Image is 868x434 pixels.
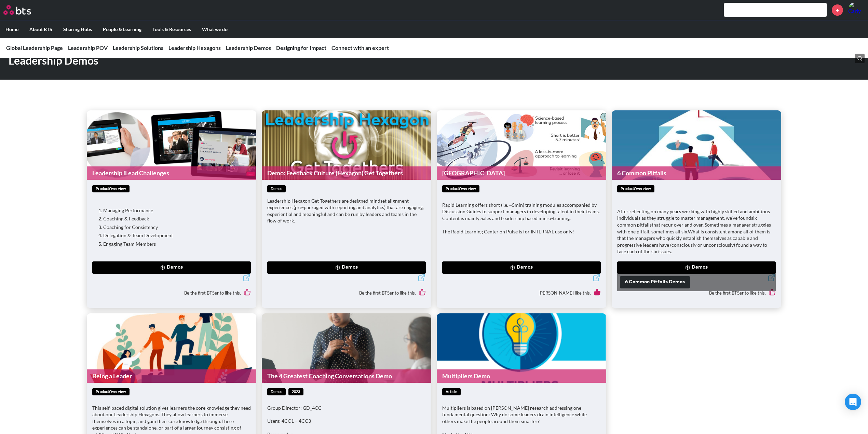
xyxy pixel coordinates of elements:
li: Coaching & Feedback [103,215,245,222]
p: Group Director: GD_4CC [267,405,426,411]
div: [PERSON_NAME] like this. [442,284,601,303]
a: External link [593,274,601,284]
a: Multipliers Demo [437,369,606,383]
p: Users: 4CC1 – 4CC3 [267,418,426,424]
h1: Leadership Demos [9,53,604,68]
span: article [442,388,461,395]
a: External link [418,274,426,284]
p: Leadership Hexagon Get Togethers are designed mindset alignment experiences (pre-packaged with re... [267,198,426,224]
button: Demos [617,261,776,274]
a: The 4 Greatest Coaching Conversations Demo [262,369,431,383]
a: Leadership Demos [226,44,271,51]
p: After reflecting on many years working with highly skilled and ambitious individuals as they stru... [617,208,776,255]
a: Connect with an expert [331,44,389,51]
button: 6 Common Pitfalls Demos [620,276,690,288]
label: People & Learning [97,21,147,38]
img: BTS Logo [3,5,31,15]
button: Demos [92,261,251,274]
a: Designing for Impact [276,44,326,51]
li: Delegation & Team Development [103,232,245,239]
p: Rapid Learning offers short (i.e. ~5min) training modules accompanied by Discussion Guides to sup... [442,202,601,222]
p: Multipliers is based on [PERSON_NAME] research addressing one fundamental question: Why do some l... [442,405,601,425]
img: Carly Krei-Apolinario [848,2,865,18]
a: Go home [3,5,44,15]
span: 2023 [288,388,303,395]
label: What we do [196,21,233,38]
span: productOverview [92,388,130,395]
a: Leadership Hexagons [168,44,221,51]
a: Being a Leader [87,369,256,383]
a: Demo: Feedback Culture (Hexagon) Get Togethers [262,166,431,180]
span: productOverview [442,185,479,192]
div: Be the first BTSer to like this. [92,284,251,303]
a: Leadership POV [68,44,108,51]
a: Global Leadership Page [6,44,63,51]
button: Demos [267,261,426,274]
label: About BTS [24,21,58,38]
a: + [832,4,843,16]
a: External link [243,274,251,284]
button: Demos [442,261,601,274]
li: Engaging Team Members [103,241,245,247]
a: Leadership iLead Challenges [87,166,256,180]
a: Profile [848,2,865,18]
li: Managing Performance [103,207,245,214]
label: Sharing Hubs [58,21,97,38]
li: Coaching for Consistency [103,224,245,231]
a: 6 Common Pitfalls [612,166,781,180]
span: demos [267,388,286,395]
div: Be the first BTSer to like this. [617,284,776,303]
span: productOverview [617,185,654,192]
span: demos [267,185,286,192]
a: [GEOGRAPHIC_DATA] [437,166,606,180]
div: Be the first BTSer to like this. [267,284,426,303]
a: Leadership Solutions [113,44,163,51]
div: Open Intercom Messenger [845,394,861,410]
label: Tools & Resources [147,21,196,38]
p: The Rapid Learning Center on Pulse is for INTERNAL use only! [442,228,601,235]
span: productOverview [92,185,130,192]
